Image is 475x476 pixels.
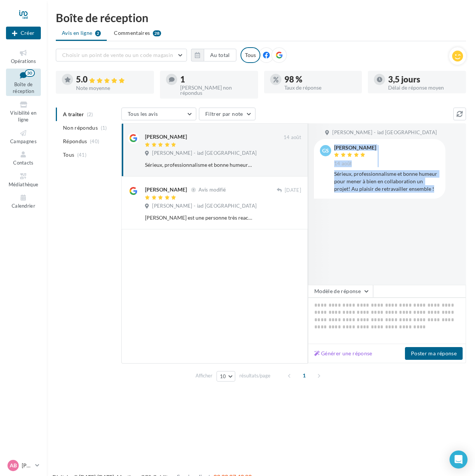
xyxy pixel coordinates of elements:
[76,85,148,91] div: Note moyenne
[334,160,352,167] span: 14 août
[77,152,87,158] span: (41)
[405,347,463,360] button: Poster ma réponse
[152,150,257,157] span: [PERSON_NAME] - iad [GEOGRAPHIC_DATA]
[180,85,252,96] div: [PERSON_NAME] non répondus
[13,160,34,166] span: Contacts
[284,75,356,84] div: 98 %
[191,49,236,61] button: Au total
[9,181,39,187] span: Médiathèque
[6,458,41,473] a: AB [PERSON_NAME]
[11,58,36,64] span: Opérations
[311,349,375,358] button: Générer une réponse
[240,47,260,63] div: Tous
[217,371,236,382] button: 10
[121,108,196,120] button: Tous les avis
[6,47,41,66] a: Opérations
[63,138,87,145] span: Répondus
[76,75,148,84] div: 5.0
[6,192,41,210] a: Calendrier
[10,462,17,469] span: AB
[152,203,257,210] span: [PERSON_NAME] - iad [GEOGRAPHIC_DATA]
[284,85,356,90] div: Taux de réponse
[62,52,173,58] span: Choisir un point de vente ou un code magasin
[239,372,270,379] span: résultats/page
[284,134,301,141] span: 14 août
[388,75,460,84] div: 3,5 jours
[10,138,37,144] span: Campagnes
[298,370,310,382] span: 1
[90,138,99,144] span: (40)
[25,69,35,77] div: 30
[101,125,107,131] span: (1)
[6,27,41,39] button: Créer
[196,372,212,379] span: Afficher
[332,129,437,136] span: [PERSON_NAME] - iad [GEOGRAPHIC_DATA]
[145,186,187,193] div: [PERSON_NAME]
[322,147,329,154] span: gs
[145,214,252,222] div: [PERSON_NAME] est une personne très reactive dans son travail superbe conseillère très efficace e...
[22,462,32,469] p: [PERSON_NAME]
[13,81,34,94] span: Boîte de réception
[6,99,41,124] a: Visibilité en ligne
[308,285,373,298] button: Modèle de réponse
[6,127,41,146] a: Campagnes
[199,187,226,193] span: Avis modifié
[56,12,466,23] div: Boîte de réception
[153,30,161,36] div: 28
[56,49,187,61] button: Choisir un point de vente ou un code magasin
[145,161,252,169] div: Sérieux, professionnalisme et bonne humeur pour mener à bien en collaboration un projet! Au plais...
[6,171,41,189] a: Médiathèque
[334,170,439,193] div: Sérieux, professionnalisme et bonne humeur pour mener à bien en collaboration un projet! Au plais...
[114,29,150,37] span: Commentaires
[220,373,226,379] span: 10
[388,85,460,90] div: Délai de réponse moyen
[128,111,158,117] span: Tous les avis
[6,69,41,96] a: Boîte de réception30
[6,149,41,167] a: Contacts
[12,203,35,209] span: Calendrier
[334,145,376,150] div: [PERSON_NAME]
[63,124,98,132] span: Non répondus
[285,187,301,194] span: [DATE]
[204,49,236,61] button: Au total
[180,75,252,84] div: 1
[199,108,255,120] button: Filtrer par note
[6,27,41,39] div: Nouvelle campagne
[10,110,36,123] span: Visibilité en ligne
[145,133,187,141] div: [PERSON_NAME]
[450,451,468,469] div: Open Intercom Messenger
[63,151,74,159] span: Tous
